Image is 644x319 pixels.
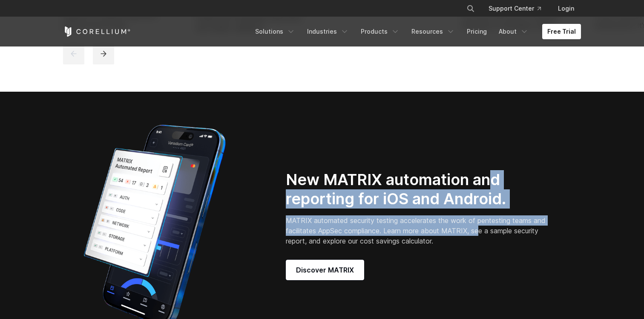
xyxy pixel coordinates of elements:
[356,24,405,39] a: Products
[463,1,478,16] button: Search
[482,1,548,16] a: Support Center
[286,260,364,280] a: Discover MATRIX
[63,43,84,64] button: previous
[542,24,581,39] a: Free Trial
[462,24,492,39] a: Pricing
[296,265,354,275] span: Discover MATRIX
[302,24,354,39] a: Industries
[406,24,460,39] a: Resources
[93,43,114,64] button: next
[63,26,131,37] a: Corellium Home
[456,1,581,16] div: Navigation Menu
[494,24,534,39] a: About
[551,1,581,16] a: Login
[286,215,549,246] p: MATRIX automated security testing accelerates the work of pentesting teams and facilitates AppSec...
[250,24,581,39] div: Navigation Menu
[286,170,549,209] h2: New MATRIX automation and reporting for iOS and Android.
[250,24,300,39] a: Solutions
